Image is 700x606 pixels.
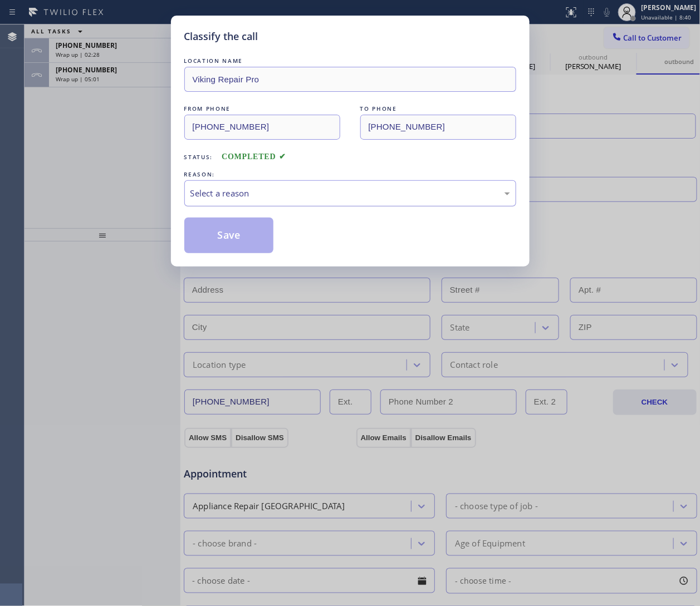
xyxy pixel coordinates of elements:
div: FROM PHONE [184,103,340,115]
button: Save [184,218,274,253]
div: REASON: [184,169,516,180]
h5: Classify the call [184,29,258,44]
input: From phone [184,115,340,140]
span: Status: [184,153,213,161]
div: TO PHONE [360,103,516,115]
input: To phone [360,115,516,140]
div: Select a reason [190,187,510,200]
span: COMPLETED [222,152,286,161]
div: LOCATION NAME [184,55,516,67]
